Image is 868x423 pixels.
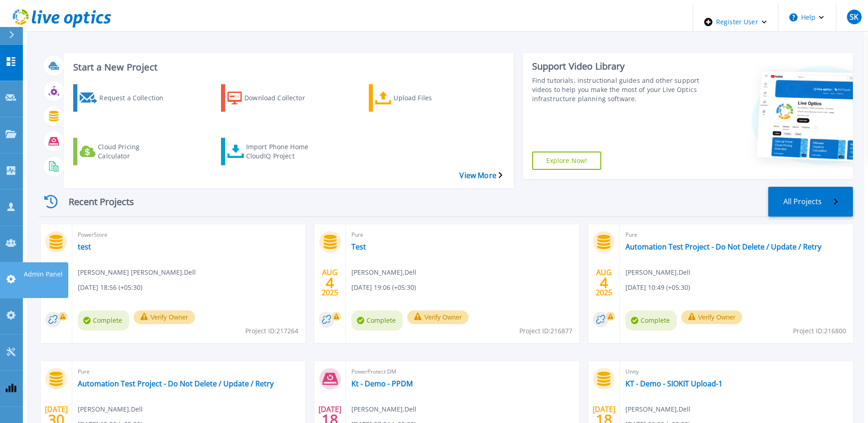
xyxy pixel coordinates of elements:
[351,242,366,251] a: Test
[394,87,467,109] div: Upload Files
[625,404,690,414] span: [PERSON_NAME] , Dell
[351,404,416,414] span: [PERSON_NAME] , Dell
[24,262,63,286] p: Admin Panel
[73,138,184,165] a: Cloud Pricing Calculator
[519,326,572,336] span: Project ID: 216877
[351,282,416,293] span: [DATE] 19:06 (+05:30)
[99,87,173,109] div: Request a Collection
[246,140,319,163] div: Import Phone Home CloudIQ Project
[681,310,743,324] button: Verify Owner
[625,310,677,331] span: Complete
[600,279,608,287] span: 4
[625,367,847,377] span: Unity
[245,326,298,336] span: Project ID: 217264
[351,267,416,277] span: [PERSON_NAME] , Dell
[693,4,778,40] div: Register User
[532,60,700,72] div: Support Video Library
[768,187,853,217] a: All Projects
[78,310,129,331] span: Complete
[625,242,821,251] a: Automation Test Project - Do Not Delete / Update / Retry
[78,379,274,388] a: Automation Test Project - Do Not Delete / Update / Retry
[78,404,143,414] span: [PERSON_NAME] , Dell
[793,326,846,336] span: Project ID: 216800
[625,230,847,240] span: Pure
[351,230,573,240] span: Pure
[73,62,502,72] h3: Start a New Project
[351,310,403,331] span: Complete
[73,84,184,112] a: Request a Collection
[321,266,339,299] div: AUG 2025
[78,242,91,251] a: test
[78,367,300,377] span: Pure
[221,84,332,112] a: Download Collector
[459,171,502,180] a: View More
[532,152,602,170] a: Explore Now!
[625,282,690,293] span: [DATE] 10:49 (+05:30)
[326,279,334,287] span: 4
[625,267,690,277] span: [PERSON_NAME] , Dell
[407,310,469,324] button: Verify Owner
[778,4,836,31] button: Help
[532,76,700,103] div: Find tutorials, instructional guides and other support videos to help you make the most of your L...
[351,379,413,388] a: Kt - Demo - PPDM
[78,282,142,293] span: [DATE] 18:56 (+05:30)
[850,13,858,21] span: SK
[595,266,613,299] div: AUG 2025
[98,140,171,163] div: Cloud Pricing Calculator
[244,87,318,109] div: Download Collector
[134,310,195,324] button: Verify Owner
[78,267,196,277] span: [PERSON_NAME] [PERSON_NAME] , Dell
[351,367,573,377] span: PowerProtect DM
[39,190,149,213] div: Recent Projects
[369,84,480,112] a: Upload Files
[78,230,300,240] span: PowerStore
[625,379,722,388] a: KT - Demo - SIOKIT Upload-1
